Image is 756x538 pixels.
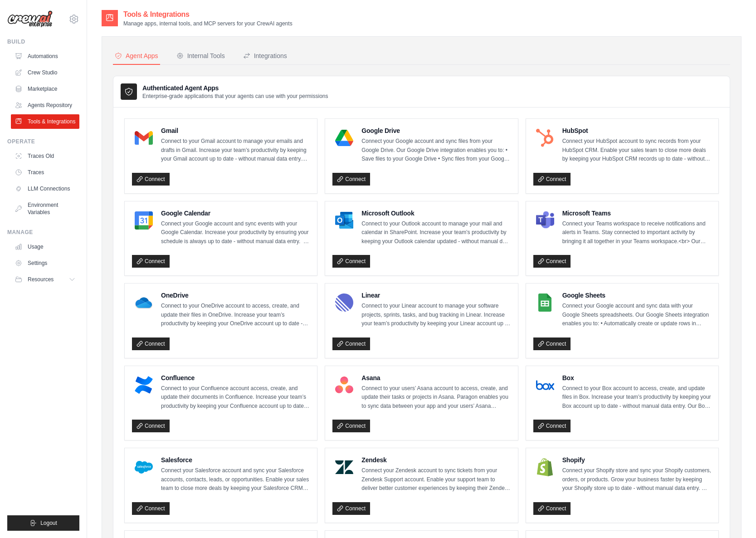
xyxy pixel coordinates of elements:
a: Connect [533,255,571,268]
h4: Microsoft Outlook [361,209,510,218]
p: Connect to your Confluence account access, create, and update their documents in Confluence. Incr... [161,384,310,411]
p: Connect your Google account and sync data with your Google Sheets spreadsheets. Our Google Sheets... [562,302,711,328]
img: Confluence Logo [135,376,153,394]
p: Connect your Teams workspace to receive notifications and alerts in Teams. Stay connected to impo... [562,220,711,246]
a: Environment Variables [11,198,79,220]
div: Manage [7,229,79,236]
h4: HubSpot [562,126,711,135]
p: Connect your Google account and sync files from your Google Drive. Our Google Drive integration e... [361,137,510,164]
h4: Shopify [562,455,711,465]
div: Integrations [243,51,287,60]
h4: Salesforce [161,455,310,465]
h4: Asana [361,373,510,382]
img: Box Logo [536,376,554,394]
p: Enterprise-grade applications that your agents can use with your permissions [142,93,328,100]
a: Connect [332,173,370,186]
a: Connect [533,502,571,515]
img: Asana Logo [335,376,353,394]
img: Google Calendar Logo [135,211,153,230]
a: Connect [533,173,571,186]
h4: Google Calendar [161,209,310,218]
a: Traces Old [11,149,79,163]
h4: Confluence [161,373,310,382]
h4: Box [562,373,711,382]
button: Resources [11,272,79,287]
img: Linear Logo [335,293,353,312]
div: Internal Tools [176,51,225,60]
img: Gmail Logo [135,129,153,147]
h4: Gmail [161,126,310,135]
p: Connect to your Box account to access, create, and update files in Box. Increase your team’s prod... [562,384,711,411]
a: Connect [533,337,571,350]
a: Automations [11,49,79,64]
p: Connect to your Gmail account to manage your emails and drafts in Gmail. Increase your team’s pro... [161,137,310,164]
p: Connect your HubSpot account to sync records from your HubSpot CRM. Enable your sales team to clo... [562,137,711,164]
button: Logout [7,515,79,531]
a: Connect [132,173,170,186]
a: Connect [332,337,370,350]
h4: Microsoft Teams [562,209,711,218]
h4: OneDrive [161,291,310,300]
a: Traces [11,165,79,180]
a: Marketplace [11,82,79,96]
a: Usage [11,240,79,254]
a: Settings [11,256,79,270]
div: Agent Apps [115,51,158,60]
span: Resources [28,276,54,283]
p: Connect your Salesforce account and sync your Salesforce accounts, contacts, leads, or opportunit... [161,466,310,493]
p: Connect to your Linear account to manage your software projects, sprints, tasks, and bug tracking... [361,302,510,328]
h4: Google Drive [361,126,510,135]
button: Agent Apps [113,48,160,65]
img: Shopify Logo [536,458,554,476]
a: Connect [132,502,170,515]
img: HubSpot Logo [536,129,554,147]
h4: Google Sheets [562,291,711,300]
a: Connect [332,502,370,515]
button: Internal Tools [175,48,227,65]
img: Google Drive Logo [335,129,353,147]
p: Manage apps, internal tools, and MCP servers for your CrewAI agents [123,20,293,27]
img: OneDrive Logo [135,293,153,312]
h4: Zendesk [361,455,510,465]
img: Logo [7,10,53,28]
img: Google Sheets Logo [536,293,554,312]
p: Connect your Zendesk account to sync tickets from your Zendesk Support account. Enable your suppo... [361,466,510,493]
p: Connect to your Outlook account to manage your mail and calendar in SharePoint. Increase your tea... [361,220,510,246]
p: Connect your Google account and sync events with your Google Calendar. Increase your productivity... [161,220,310,246]
img: Salesforce Logo [135,458,153,476]
a: Connect [332,420,370,432]
p: Connect to your users’ Asana account to access, create, and update their tasks or projects in Asa... [361,384,510,411]
a: LLM Connections [11,181,79,196]
button: Integrations [241,48,289,65]
a: Crew Studio [11,65,79,80]
a: Connect [132,420,170,432]
a: Connect [132,337,170,350]
a: Connect [332,255,370,268]
p: Connect to your OneDrive account to access, create, and update their files in OneDrive. Increase ... [161,302,310,328]
img: Zendesk Logo [335,458,353,476]
div: Operate [7,138,79,145]
div: Build [7,38,79,45]
p: Connect your Shopify store and sync your Shopify customers, orders, or products. Grow your busine... [562,466,711,493]
img: Microsoft Outlook Logo [335,211,353,230]
a: Tools & Integrations [11,114,79,129]
a: Connect [533,420,571,432]
h4: Linear [361,291,510,300]
h2: Tools & Integrations [123,9,293,20]
a: Agents Repository [11,98,79,112]
a: Connect [132,255,170,268]
h3: Authenticated Agent Apps [142,83,328,93]
span: Logout [40,519,57,527]
img: Microsoft Teams Logo [536,211,554,230]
